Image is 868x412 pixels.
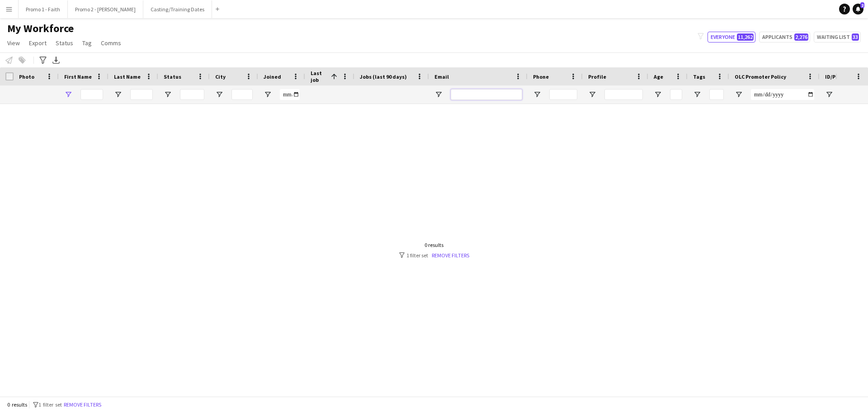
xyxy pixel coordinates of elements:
[794,33,808,41] span: 2,276
[4,37,24,49] a: View
[399,242,469,248] div: 0 results
[68,0,143,18] button: Promo 2 - [PERSON_NAME]
[670,89,682,100] input: Age Filter Input
[693,90,701,99] button: Open Filter Menu
[19,0,68,18] button: Promo 1 - Faith
[56,39,73,47] span: Status
[29,39,47,47] span: Export
[114,73,141,80] span: Last Name
[280,89,300,100] input: Joined Filter Input
[19,73,34,80] span: Photo
[231,89,253,100] input: City Filter Input
[604,89,643,100] input: Profile Filter Input
[25,37,50,49] a: Export
[434,73,449,80] span: Email
[7,39,20,47] span: View
[399,252,469,259] div: 1 filter set
[5,72,14,81] input: Column with Header Selection
[101,39,121,47] span: Comms
[432,252,469,259] a: Remove filters
[180,89,204,100] input: Status Filter Input
[814,32,861,43] button: Waiting list33
[860,2,864,8] span: 2
[215,90,223,99] button: Open Filter Menu
[549,89,577,100] input: Phone Filter Input
[38,401,62,408] span: 1 filter set
[693,73,705,80] span: Tags
[97,37,125,49] a: Comms
[709,89,724,100] input: Tags Filter Input
[114,90,122,99] button: Open Filter Menu
[51,55,61,66] app-action-btn: Export XLSX
[853,4,863,14] a: 2
[360,73,407,80] span: Jobs (last 90 days)
[451,89,522,100] input: Email Filter Input
[735,90,743,99] button: Open Filter Menu
[264,90,272,99] button: Open Filter Menu
[52,37,77,49] a: Status
[533,90,541,99] button: Open Filter Menu
[82,39,92,47] span: Tag
[654,73,663,80] span: Age
[588,90,596,99] button: Open Filter Menu
[759,32,810,43] button: Applicants2,276
[654,90,662,99] button: Open Filter Menu
[708,32,755,43] button: Everyone11,262
[264,73,281,80] span: Joined
[434,90,443,99] button: Open Filter Menu
[79,37,95,49] a: Tag
[164,73,181,80] span: Status
[143,0,212,18] button: Casting/Training Dates
[130,89,153,100] input: Last Name Filter Input
[588,73,606,80] span: Profile
[852,33,859,41] span: 33
[215,73,226,80] span: City
[64,73,92,80] span: First Name
[751,89,814,100] input: OLC Promoter Policy Filter Input
[64,90,72,99] button: Open Filter Menu
[62,400,103,410] button: Remove filters
[38,55,48,66] app-action-btn: Advanced filters
[164,90,172,99] button: Open Filter Menu
[80,89,103,100] input: First Name Filter Input
[7,22,74,35] span: My Workforce
[737,33,754,41] span: 11,262
[533,73,549,80] span: Phone
[735,73,786,80] span: OLC Promoter Policy
[825,90,833,99] button: Open Filter Menu
[311,70,327,83] span: Last job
